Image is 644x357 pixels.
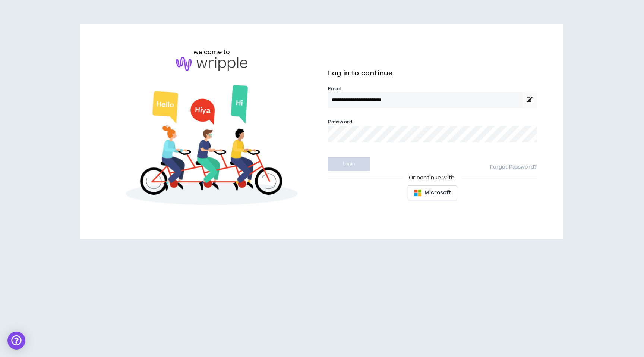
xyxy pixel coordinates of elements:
[424,189,451,197] span: Microsoft
[328,85,537,92] label: Email
[328,119,352,125] label: Password
[404,174,461,182] span: Or continue with:
[328,69,393,78] span: Log in to continue
[408,185,457,200] button: Microsoft
[490,164,537,171] a: Forgot Password?
[7,332,25,350] div: Open Intercom Messenger
[176,57,247,71] img: logo-brand.png
[328,157,370,171] button: Login
[193,48,230,57] h6: welcome to
[107,78,316,215] img: Welcome to Wripple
